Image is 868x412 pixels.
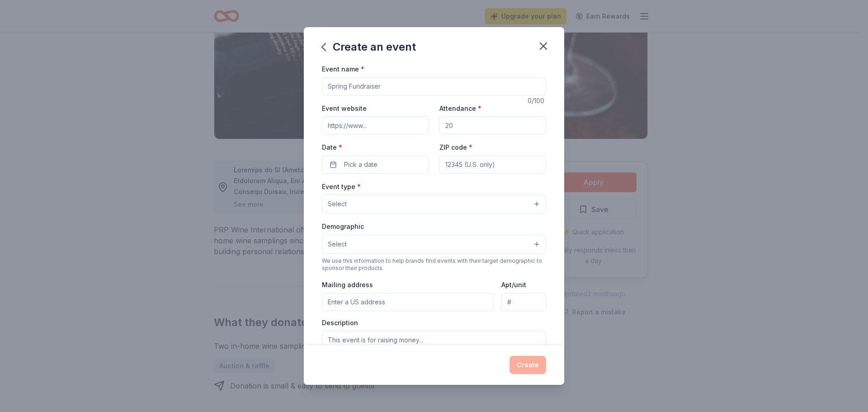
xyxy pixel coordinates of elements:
[322,104,367,113] label: Event website
[322,194,546,213] button: Select
[322,65,364,74] label: Event name
[322,40,416,54] div: Create an event
[322,280,373,289] label: Mailing address
[344,159,377,170] span: Pick a date
[328,199,347,209] span: Select
[322,156,429,174] button: Pick a date
[322,222,364,231] label: Demographic
[322,77,546,95] input: Spring Fundraiser
[501,293,546,311] input: #
[322,116,429,134] input: https://www...
[439,156,546,174] input: 12345 (U.S. only)
[322,235,546,254] button: Select
[322,318,358,327] label: Description
[322,182,361,191] label: Event type
[322,143,429,152] label: Date
[439,116,546,134] input: 20
[439,143,472,152] label: ZIP code
[328,239,347,250] span: Select
[322,257,546,272] div: We use this information to help brands find events with their target demographic to sponsor their...
[439,104,481,113] label: Attendance
[528,95,546,106] div: 0 /100
[501,280,526,289] label: Apt/unit
[322,293,494,311] input: Enter a US address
